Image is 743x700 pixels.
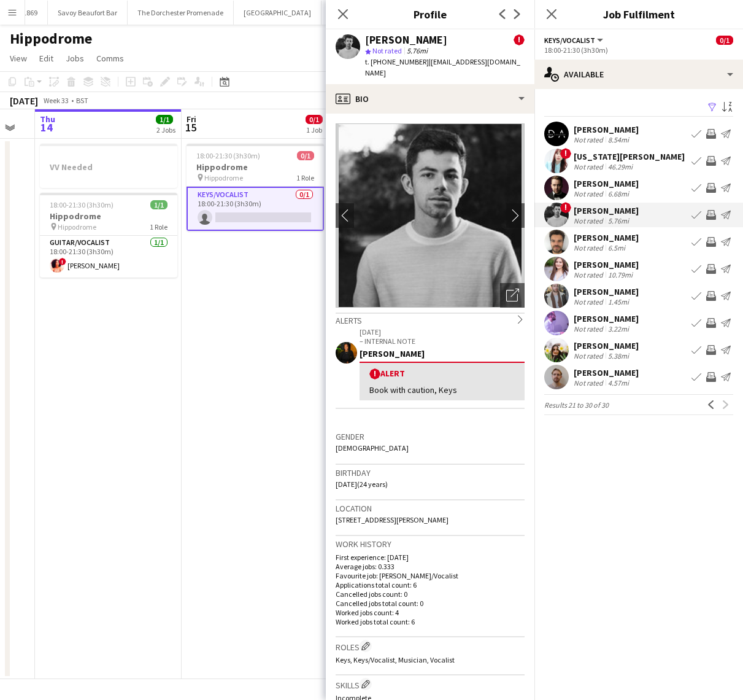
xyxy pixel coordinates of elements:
span: ! [369,368,380,379]
div: 3.22mi [606,324,631,333]
div: Not rated [574,324,606,333]
div: Bio [326,84,534,114]
h3: VV Needed [40,161,177,173]
p: Cancelled jobs total count: 0 [336,599,525,608]
button: [GEOGRAPHIC_DATA] [234,1,321,25]
div: [PERSON_NAME] [574,313,639,324]
div: Not rated [574,351,606,360]
p: Applications total count: 6 [336,580,525,589]
h3: Hippodrome [187,161,324,173]
span: Thu [40,114,55,125]
span: Results 21 to 30 of 30 [544,400,609,410]
div: Not rated [574,216,606,225]
button: The Dorchester Promenade [128,1,234,25]
button: Savoy Beaufort Bar [48,1,128,25]
p: Worked jobs count: 4 [336,608,525,617]
div: Not rated [574,243,606,252]
div: Not rated [574,135,606,144]
button: Hippodrome [321,1,383,25]
h3: Birthday [336,467,525,478]
span: 0/1 [716,36,733,45]
p: Favourite job: [PERSON_NAME]/Vocalist [336,571,525,580]
div: 8.54mi [606,135,631,144]
div: [PERSON_NAME] [574,124,639,135]
span: [DEMOGRAPHIC_DATA] [336,443,409,453]
p: – INTERNAL NOTE [360,336,525,346]
span: 1 Role [296,173,314,182]
div: BST [76,96,88,105]
a: Edit [34,50,58,66]
div: Available [534,60,743,89]
span: 18:00-21:30 (3h30m) [50,200,114,209]
div: 10.79mi [606,270,635,279]
span: t. [PHONE_NUMBER] [365,57,429,66]
div: [PERSON_NAME] [574,367,639,378]
span: Jobs [66,53,84,64]
div: Not rated [574,270,606,279]
h3: Hippodrome [40,211,177,222]
span: View [10,53,27,64]
span: 18:00-21:30 (3h30m) [196,151,260,160]
span: ! [59,258,66,265]
span: [STREET_ADDRESS][PERSON_NAME] [336,515,448,524]
div: Alerts [336,313,525,326]
span: 0/1 [297,151,314,160]
div: [PERSON_NAME] [574,340,639,351]
div: Not rated [574,297,606,306]
div: [PERSON_NAME] [574,205,639,216]
h3: Profile [326,6,534,22]
button: Keys/Vocalist [544,36,605,45]
div: Not rated [574,378,606,387]
span: Week 33 [40,96,71,105]
div: [PERSON_NAME] [574,232,639,243]
span: 1/1 [150,200,167,209]
div: 46.29mi [606,162,635,171]
div: [PERSON_NAME] [574,286,639,297]
div: [PERSON_NAME] [574,178,639,189]
span: Hippodrome [58,222,96,231]
span: [DATE] (24 years) [336,480,388,489]
div: Not rated [574,162,606,171]
span: Keys, Keys/Vocalist, Musician, Vocalist [336,655,455,664]
div: Alert [369,368,515,379]
h3: Location [336,503,525,514]
div: 18:00-21:30 (3h30m)1/1Hippodrome Hippodrome1 RoleGuitar/Vocalist1/118:00-21:30 (3h30m)![PERSON_NAME] [40,193,177,278]
p: Average jobs: 0.333 [336,562,525,571]
div: [PERSON_NAME] [365,34,447,45]
span: ! [514,34,525,45]
div: [DATE] [10,95,38,107]
p: [DATE] [360,327,525,336]
app-card-role: Keys/Vocalist0/118:00-21:30 (3h30m) [187,187,324,231]
div: 5.76mi [606,216,631,225]
div: 1 Job [306,125,322,134]
h3: Skills [336,678,525,691]
span: ! [560,148,571,159]
p: Worked jobs total count: 6 [336,617,525,626]
span: Keys/Vocalist [544,36,595,45]
div: VV Needed [40,144,177,188]
span: Not rated [372,46,402,55]
div: [US_STATE][PERSON_NAME] [574,151,685,162]
div: Open photos pop-in [500,283,525,308]
div: 1.45mi [606,297,631,306]
p: Cancelled jobs count: 0 [336,589,525,599]
app-card-role: Guitar/Vocalist1/118:00-21:30 (3h30m)![PERSON_NAME] [40,236,177,278]
h3: Gender [336,431,525,442]
h1: Hippodrome [10,29,92,48]
span: Comms [96,53,124,64]
div: 6.5mi [606,243,628,252]
app-job-card: 18:00-21:30 (3h30m)0/1Hippodrome Hippodrome1 RoleKeys/Vocalist0/118:00-21:30 (3h30m) [187,144,324,231]
span: 5.76mi [404,46,430,55]
div: 5.38mi [606,351,631,360]
a: Jobs [61,50,89,66]
div: Book with caution, Keys [369,384,515,395]
div: 4.57mi [606,378,631,387]
h3: Work history [336,539,525,550]
span: 1 Role [150,222,167,231]
div: Not rated [574,189,606,198]
span: Hippodrome [204,173,243,182]
div: 18:00-21:30 (3h30m) [544,45,733,55]
span: Fri [187,114,196,125]
span: 14 [38,120,55,134]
